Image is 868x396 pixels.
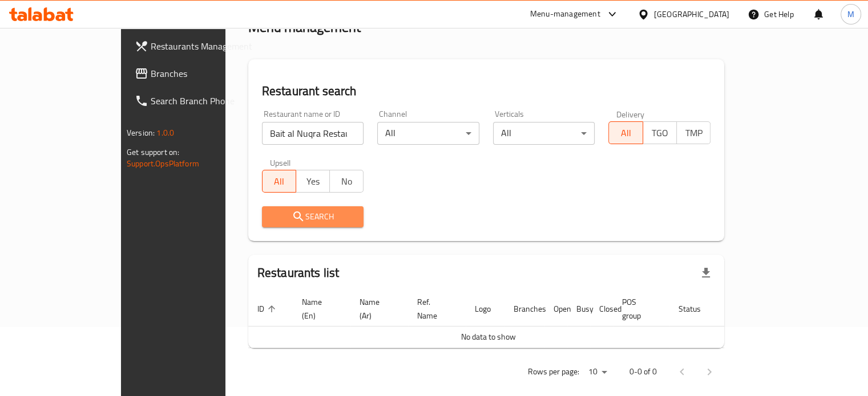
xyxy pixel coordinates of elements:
button: No [329,170,364,193]
span: TGO [648,125,672,141]
span: Version: [127,125,155,140]
span: Status [679,302,716,316]
h2: Menu management [248,18,361,36]
th: Open [544,292,567,326]
table: enhanced table [248,292,769,348]
span: Branches [151,67,257,80]
button: TMP [676,121,710,144]
input: Search for restaurant name or ID.. [262,122,364,145]
button: Search [262,206,364,227]
p: 0-0 of 0 [629,365,657,379]
span: Search [271,210,355,224]
button: TGO [643,121,677,144]
th: Logo [466,292,504,326]
span: All [267,173,292,190]
span: M [847,8,854,21]
span: Ref. Name [417,295,452,322]
button: Yes [296,170,330,193]
div: Export file [692,259,720,287]
span: Yes [301,173,325,190]
button: All [262,170,296,193]
th: Closed [590,292,613,326]
label: Upsell [270,158,291,166]
span: Name (Ar) [360,295,394,322]
span: ID [257,302,279,316]
span: No data to show [461,329,516,344]
span: Name (En) [302,295,337,322]
span: All [613,125,638,141]
div: Menu-management [530,7,600,21]
span: Get support on: [127,145,179,160]
a: Search Branch Phone [126,87,266,115]
th: Busy [567,292,590,326]
th: Branches [504,292,544,326]
p: Rows per page: [528,365,579,379]
a: Restaurants Management [126,32,266,60]
label: Delivery [616,110,645,118]
div: All [493,122,595,145]
div: All [377,122,479,145]
span: TMP [681,125,706,141]
div: Rows per page: [584,364,611,381]
a: Support.OpsPlatform [127,156,199,171]
div: [GEOGRAPHIC_DATA] [654,8,729,21]
span: Restaurants Management [151,39,257,53]
a: Branches [126,60,266,87]
button: All [608,121,643,144]
h2: Restaurant search [262,83,710,100]
span: POS group [622,295,656,322]
span: No [334,173,359,190]
span: Search Branch Phone [151,94,257,108]
span: 1.0.0 [156,125,174,140]
h2: Restaurants list [257,264,339,281]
